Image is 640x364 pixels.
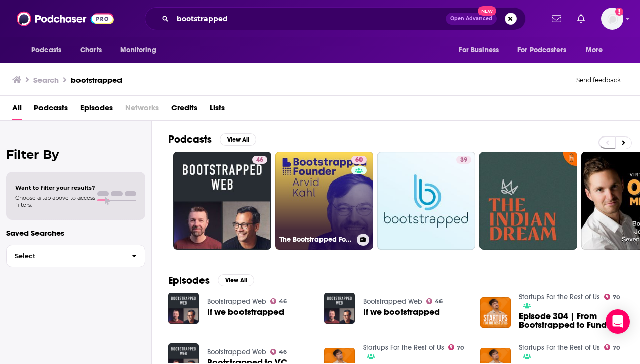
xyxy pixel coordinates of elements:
[15,184,95,191] span: Want to filter your results?
[31,43,61,57] span: Podcasts
[6,228,145,238] p: Saved Searches
[6,245,145,267] button: Select
[17,9,114,28] img: Podchaser - Follow, Share and Rate Podcasts
[15,194,95,208] span: Choose a tab above to access filters.
[80,100,113,120] a: Episodes
[256,155,263,165] span: 46
[279,350,287,354] span: 46
[517,43,566,57] span: For Podcasters
[586,43,603,57] span: More
[519,312,624,329] a: Episode 304 | From Bootstrapped to Funded and Back to Bootstrapped with Simon Payne
[604,344,620,350] a: 70
[604,294,620,300] a: 70
[73,40,108,60] a: Charts
[173,152,271,250] a: 46
[519,312,624,329] span: Episode 304 | From Bootstrapped to Funded and Back to Bootstrapped with [PERSON_NAME]
[171,100,197,120] a: Credits
[351,156,367,164] a: 60
[71,75,122,85] h3: bootstrapped
[478,6,496,16] span: New
[145,7,526,30] div: Search podcasts, credits, & more...
[613,346,620,350] span: 70
[519,343,600,352] a: Startups For the Rest of Us
[168,274,254,287] a: EpisodesView All
[452,40,511,60] button: open menu
[168,293,199,324] img: If we bootstrapped
[450,16,492,21] span: Open Advanced
[460,155,467,165] span: 39
[168,133,256,146] a: PodcastsView All
[270,349,287,355] a: 46
[613,295,620,300] span: 70
[446,13,497,25] button: Open AdvancedNew
[80,43,102,57] span: Charts
[601,8,623,30] button: Show profile menu
[363,343,444,352] a: Startups For the Rest of Us
[519,293,600,301] a: Startups For the Rest of Us
[457,346,464,350] span: 70
[218,274,254,286] button: View All
[459,43,499,57] span: For Business
[270,298,287,304] a: 46
[279,299,287,304] span: 46
[573,10,589,27] a: Show notifications dropdown
[363,308,440,316] a: If we bootstrapped
[606,309,630,334] div: Open Intercom Messenger
[6,147,145,162] h2: Filter By
[210,100,225,120] a: Lists
[480,297,511,328] img: Episode 304 | From Bootstrapped to Funded and Back to Bootstrapped with Simon Payne
[324,293,355,324] img: If we bootstrapped
[24,40,74,60] button: open menu
[125,100,159,120] span: Networks
[601,8,623,30] span: Logged in as AparnaKulkarni
[34,100,68,120] a: Podcasts
[7,253,124,259] span: Select
[252,156,267,164] a: 46
[168,133,212,146] h2: Podcasts
[33,75,59,85] h3: Search
[12,100,22,120] a: All
[207,348,266,356] a: Bootstrapped Web
[355,155,363,165] span: 60
[435,299,443,304] span: 46
[448,344,464,350] a: 70
[363,297,422,306] a: Bootstrapped Web
[573,76,624,84] button: Send feedback
[168,274,210,287] h2: Episodes
[275,152,374,250] a: 60The Bootstrapped Founder
[207,308,284,316] a: If we bootstrapped
[120,43,156,57] span: Monitoring
[113,40,169,60] button: open menu
[377,152,475,250] a: 39
[511,40,581,60] button: open menu
[207,297,266,306] a: Bootstrapped Web
[615,8,623,16] svg: Add a profile image
[601,8,623,30] img: User Profile
[579,40,616,60] button: open menu
[548,10,565,27] a: Show notifications dropdown
[456,156,471,164] a: 39
[426,298,443,304] a: 46
[220,133,256,146] button: View All
[173,11,446,27] input: Search podcasts, credits, & more...
[279,235,353,244] h3: The Bootstrapped Founder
